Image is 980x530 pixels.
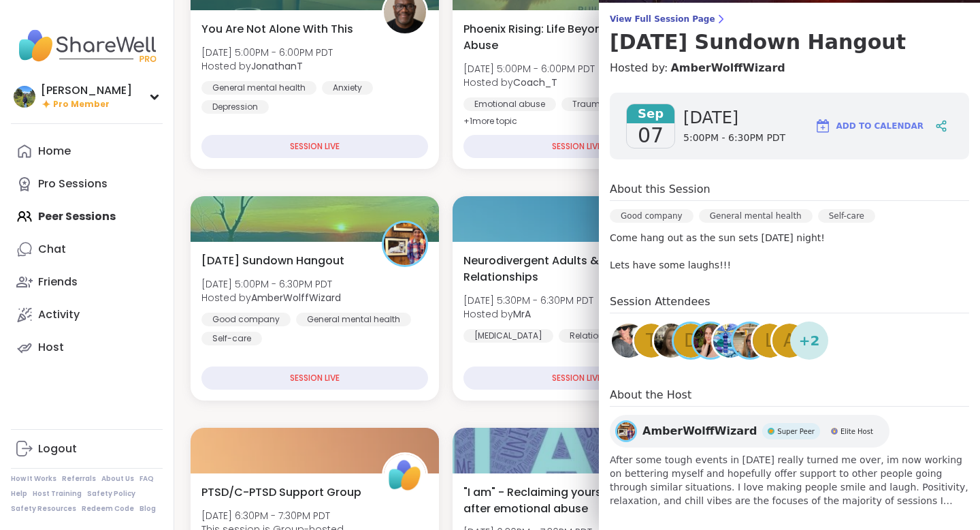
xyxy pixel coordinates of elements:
img: ShareWell Nav Logo [11,22,163,69]
img: Erin32 [713,324,747,358]
div: General mental health [699,209,813,223]
img: Jill_LadyOfTheMountain [733,324,767,358]
span: AmberWolffWizard [642,423,757,439]
b: AmberWolffWizard [251,291,341,305]
div: General mental health [296,313,411,326]
span: 5:00PM - 6:30PM PDT [683,131,785,145]
span: [DATE] 5:00PM - 6:00PM PDT [463,62,595,76]
div: SESSION LIVE [201,367,428,390]
span: PTSD/C-PTSD Support Group [201,484,361,501]
img: Elite Host [831,428,838,435]
h4: About this Session [610,181,710,198]
div: Relationship struggles [559,329,674,343]
div: Self-care [201,332,262,345]
a: About Us [101,474,134,484]
span: T [646,328,657,354]
a: A [770,322,808,360]
img: AliciaMarie [654,324,688,358]
a: Activity [11,298,163,331]
div: Good company [610,209,693,223]
div: SESSION LIVE [201,135,428,158]
a: AmberWolffWizardAmberWolffWizardSuper PeerSuper PeerElite HostElite Host [610,415,889,448]
span: 07 [638,123,664,148]
h4: Hosted by: [610,60,969,76]
div: SESSION LIVE [463,135,690,158]
span: You Are Not Alone With This [201,21,353,37]
a: Pro Sessions [11,168,163,200]
div: Activity [38,307,80,322]
div: Anxiety [322,81,373,95]
span: [DATE] 6:30PM - 7:30PM PDT [201,509,344,523]
span: [DATE] 5:00PM - 6:30PM PDT [201,277,341,291]
a: AliciaMarie [652,322,690,360]
span: [DATE] 5:00PM - 6:00PM PDT [201,46,333,59]
a: AmberWolffWizard [670,60,785,76]
span: [DATE] Sundown Hangout [201,253,344,269]
span: Hosted by [463,307,593,321]
a: Logout [11,433,163,465]
div: Emotional abuse [463,97,556,111]
div: Self-care [818,209,875,223]
span: View Full Session Page [610,14,969,25]
div: Trauma recovery [561,97,655,111]
b: JonathanT [251,59,303,73]
div: [MEDICAL_DATA] [463,329,553,343]
span: After some tough events in [DATE] really turned me over, im now working on bettering myself and h... [610,453,969,508]
span: [DATE] [683,107,785,129]
div: [PERSON_NAME] [41,83,132,98]
span: Elite Host [840,426,873,437]
a: Host Training [33,489,82,499]
span: Hosted by [463,76,595,89]
h4: Session Attendees [610,294,969,313]
a: Safety Policy [87,489,135,499]
span: "I am" - Reclaiming yourself after emotional abuse [463,484,629,517]
img: ShareWell [384,454,426,497]
a: d [672,322,710,360]
div: Friends [38,275,78,290]
a: FAQ [140,474,154,484]
div: Home [38,144,71,159]
a: Help [11,489,27,499]
button: Add to Calendar [808,110,930,142]
div: Chat [38,242,66,257]
a: Host [11,331,163,364]
p: Come hang out as the sun sets [DATE] night! Lets have some laughs!!! [610,231,969,272]
span: Hosted by [201,59,333,73]
span: Super Peer [777,426,815,437]
img: ShareWell Logomark [815,118,831,134]
div: Depression [201,100,269,114]
span: L [765,328,775,354]
a: shelleehance [691,322,730,360]
a: T [632,322,670,360]
span: Add to Calendar [836,120,924,132]
div: General mental health [201,81,316,95]
h4: About the Host [610,387,969,407]
div: Pro Sessions [38,176,108,191]
a: Chat [11,233,163,266]
a: Blog [140,504,156,514]
span: + 2 [799,330,820,351]
span: Hosted by [201,291,341,305]
span: A [783,328,796,354]
div: Host [38,340,64,355]
span: Phoenix Rising: Life Beyond Abuse [463,21,629,54]
img: AmberWolffWizard [384,223,426,265]
b: Coach_T [513,76,557,89]
a: View Full Session Page[DATE] Sundown Hangout [610,14,969,54]
span: Sep [627,104,674,123]
img: Super Peer [768,428,774,435]
a: Redeem Code [82,504,134,514]
span: Neurodivergent Adults & Our Relationships [463,253,629,285]
a: Safety Resources [11,504,76,514]
h3: [DATE] Sundown Hangout [610,30,969,54]
div: SESSION LIVE [463,367,690,390]
a: Erin32 [711,322,749,360]
img: AmberWolffWizard [617,422,635,440]
a: How It Works [11,474,56,484]
img: jodi1 [612,324,646,358]
a: jodi1 [610,322,648,360]
a: Jill_LadyOfTheMountain [731,322,769,360]
span: [DATE] 5:30PM - 6:30PM PDT [463,294,593,307]
img: Sabrina_HSP [14,86,35,108]
div: Good company [201,313,291,326]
